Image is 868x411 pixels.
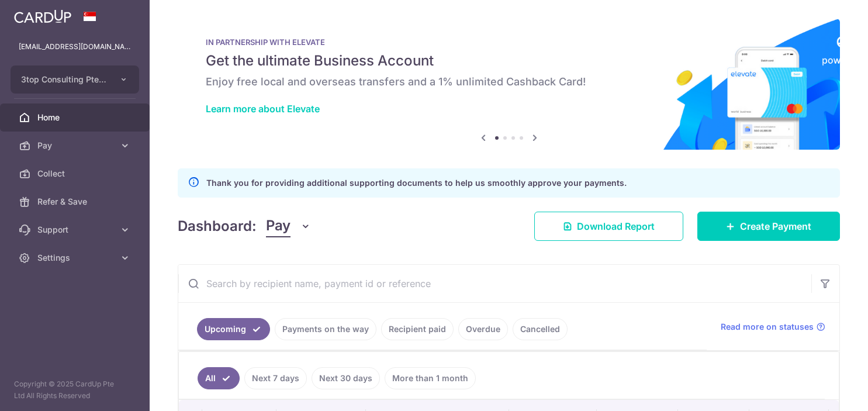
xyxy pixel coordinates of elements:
[178,216,257,237] h4: Dashboard:
[381,318,454,340] a: Recipient paid
[721,321,825,333] a: Read more on statuses
[577,219,655,233] span: Download Report
[266,215,291,237] span: Pay
[19,41,131,53] p: [EMAIL_ADDRESS][DOMAIN_NAME]
[21,74,108,85] span: 3top Consulting Pte Ltd
[458,318,508,340] a: Overdue
[275,318,376,340] a: Payments on the way
[244,367,307,389] a: Next 7 days
[178,265,811,302] input: Search by recipient name, payment id or reference
[513,318,568,340] a: Cancelled
[385,367,476,389] a: More than 1 month
[721,321,814,333] span: Read more on statuses
[534,212,683,241] a: Download Report
[198,367,240,389] a: All
[206,176,627,190] p: Thank you for providing additional supporting documents to help us smoothly approve your payments.
[37,140,115,151] span: Pay
[206,37,812,47] p: IN PARTNERSHIP WITH ELEVATE
[37,252,115,264] span: Settings
[206,51,812,70] h5: Get the ultimate Business Account
[197,318,270,340] a: Upcoming
[37,168,115,179] span: Collect
[14,9,71,23] img: CardUp
[206,75,812,89] h6: Enjoy free local and overseas transfers and a 1% unlimited Cashback Card!
[37,196,115,208] span: Refer & Save
[37,224,115,236] span: Support
[312,367,380,389] a: Next 30 days
[11,65,139,94] button: 3top Consulting Pte Ltd
[37,112,115,123] span: Home
[206,103,320,115] a: Learn more about Elevate
[697,212,840,241] a: Create Payment
[740,219,811,233] span: Create Payment
[178,19,840,150] img: Renovation banner
[266,215,311,237] button: Pay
